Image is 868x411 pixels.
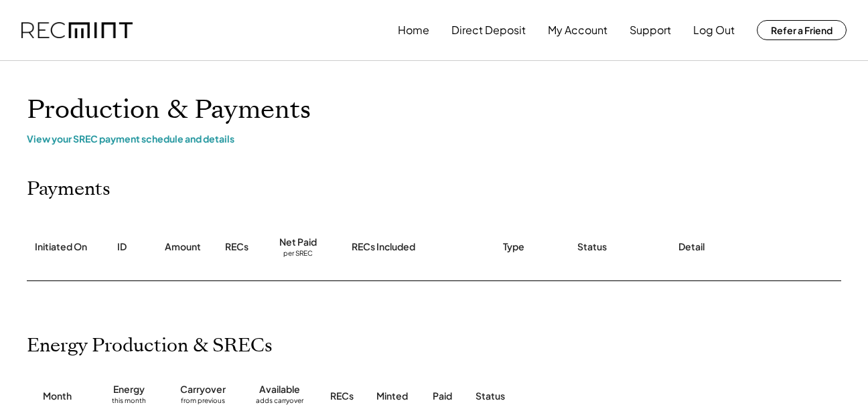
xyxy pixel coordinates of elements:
div: Paid [433,390,452,403]
img: recmint-logotype%403x.png [21,22,133,39]
button: My Account [548,17,607,44]
div: Amount [165,240,201,254]
div: Initiated On [35,240,87,254]
h2: Payments [27,178,111,201]
div: from previous [181,396,225,410]
div: Type [503,240,524,254]
div: Detail [678,240,705,254]
button: Home [398,17,429,44]
h1: Production & Payments [27,94,841,126]
div: Energy [113,383,145,396]
div: Carryover [180,383,226,396]
div: ID [117,240,127,254]
button: Support [630,17,671,44]
div: Net Paid [279,236,317,249]
div: View your SREC payment schedule and details [27,133,841,145]
div: Status [577,240,607,254]
div: Minted [376,390,408,403]
div: RECs Included [352,240,415,254]
button: Log Out [693,17,735,44]
div: Month [43,390,72,403]
div: per SREC [283,249,313,259]
div: Available [259,383,300,396]
div: this month [112,396,146,410]
div: RECs [225,240,248,254]
h2: Energy Production & SRECs [27,335,273,357]
div: Status [476,390,703,403]
button: Refer a Friend [757,20,847,40]
div: RECs [330,390,354,403]
button: Direct Deposit [451,17,526,44]
div: adds carryover [256,396,303,410]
